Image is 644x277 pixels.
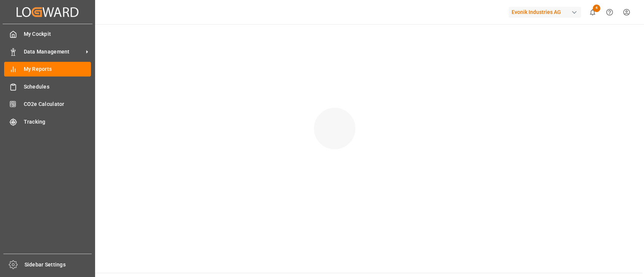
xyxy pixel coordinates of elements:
[4,97,91,112] a: CO2e Calculator
[4,114,91,129] a: Tracking
[509,5,584,19] button: Evonik Industries AG
[601,4,618,21] button: Help Center
[509,7,581,18] div: Evonik Industries AG
[25,261,92,269] span: Sidebar Settings
[584,4,601,21] button: show 4 new notifications
[24,30,91,38] span: My Cockpit
[4,27,91,41] a: My Cockpit
[593,5,600,12] span: 4
[24,118,91,126] span: Tracking
[4,79,91,94] a: Schedules
[24,48,83,56] span: Data Management
[24,83,91,91] span: Schedules
[4,62,91,77] a: My Reports
[24,65,91,73] span: My Reports
[24,100,91,108] span: CO2e Calculator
